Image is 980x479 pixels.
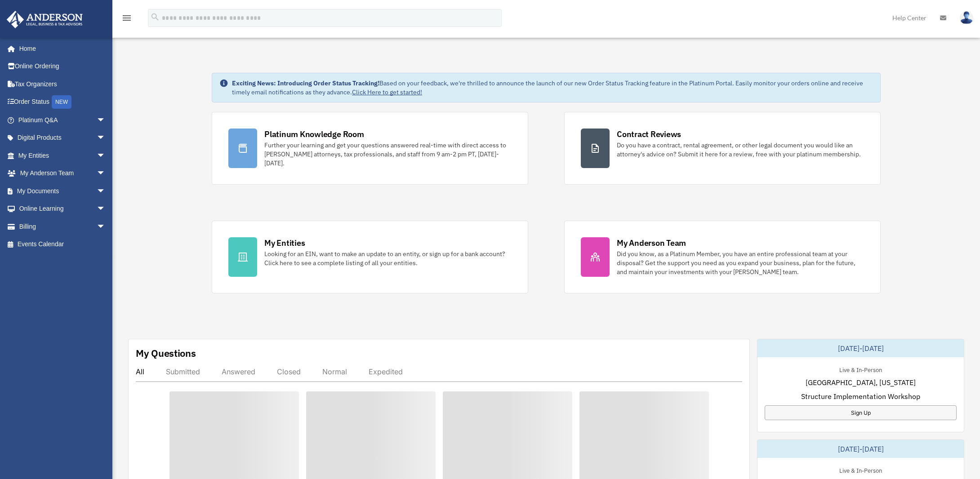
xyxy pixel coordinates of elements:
[6,58,119,75] a: Online Ordering
[801,391,920,402] span: Structure Implementation Workshop
[97,200,115,218] span: arrow_drop_down
[960,11,973,24] img: User Pic
[564,221,881,293] a: My Anderson Team Did you know, as a Platinum Member, you have an entire professional team at your...
[212,221,528,293] a: My Entities Looking for an EIN, want to make an update to an entity, or sign up for a bank accoun...
[264,141,512,168] div: Further your learning and get your questions answered real-time with direct access to [PERSON_NAM...
[212,112,528,185] a: Platinum Knowledge Room Further your learning and get your questions answered real-time with dire...
[322,367,347,376] div: Normal
[97,182,115,200] span: arrow_drop_down
[232,79,873,97] div: Based on your feedback, we're thrilled to announce the launch of our new Order Status Tracking fe...
[166,367,200,376] div: Submitted
[97,111,115,129] span: arrow_drop_down
[136,367,144,376] div: All
[6,40,115,58] a: Home
[757,440,964,458] div: [DATE]-[DATE]
[264,129,364,140] div: Platinum Knowledge Room
[6,75,119,93] a: Tax Organizers
[4,11,85,28] img: Anderson Advisors Platinum Portal
[617,237,686,248] div: My Anderson Team
[617,249,864,276] div: Did you know, as a Platinum Member, you have an entire professional team at your disposal? Get th...
[150,12,160,22] i: search
[277,367,301,376] div: Closed
[6,146,119,164] a: My Entitiesarrow_drop_down
[97,217,115,236] span: arrow_drop_down
[121,13,132,23] i: menu
[6,164,119,182] a: My Anderson Teamarrow_drop_down
[6,235,119,253] a: Events Calendar
[264,249,512,267] div: Looking for an EIN, want to make an update to an entity, or sign up for a bank account? Click her...
[757,339,964,357] div: [DATE]-[DATE]
[806,377,916,388] span: [GEOGRAPHIC_DATA], [US_STATE]
[97,146,115,165] span: arrow_drop_down
[564,112,881,185] a: Contract Reviews Do you have a contract, rental agreement, or other legal document you would like...
[6,217,119,235] a: Billingarrow_drop_down
[264,237,305,248] div: My Entities
[222,367,255,376] div: Answered
[6,111,119,129] a: Platinum Q&Aarrow_drop_down
[765,405,957,420] a: Sign Up
[97,129,115,147] span: arrow_drop_down
[121,16,132,23] a: menu
[6,129,119,147] a: Digital Productsarrow_drop_down
[6,200,119,218] a: Online Learningarrow_drop_down
[369,367,403,376] div: Expedited
[6,182,119,200] a: My Documentsarrow_drop_down
[832,465,889,475] div: Live & In-Person
[232,79,379,87] strong: Exciting News: Introducing Order Status Tracking!
[352,88,422,96] a: Click Here to get started!
[617,141,864,159] div: Do you have a contract, rental agreement, or other legal document you would like an attorney's ad...
[136,346,196,360] div: My Questions
[52,95,71,109] div: NEW
[97,164,115,183] span: arrow_drop_down
[617,129,681,140] div: Contract Reviews
[832,364,889,374] div: Live & In-Person
[6,93,119,111] a: Order StatusNEW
